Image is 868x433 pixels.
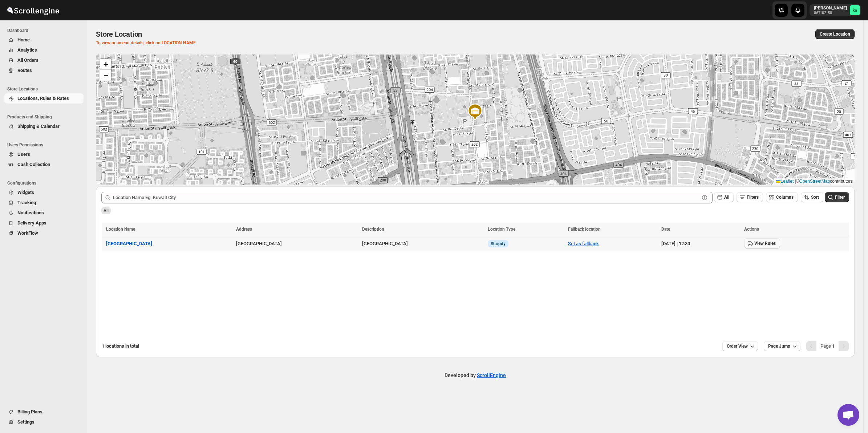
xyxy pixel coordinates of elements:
[466,103,484,121] img: Marker
[4,35,84,45] button: Home
[776,179,794,184] a: Leaflet
[776,195,794,200] span: Columns
[850,5,860,15] span: khaled alrashidi
[4,55,84,65] button: All Orders
[17,57,38,63] span: All Orders
[764,341,800,351] button: Page Jump
[825,192,849,202] button: Filter
[6,1,60,19] img: ScrollEngine
[744,238,780,248] button: View Rules
[17,230,38,236] span: WorkFlow
[17,162,50,167] span: Cash Collection
[7,142,84,148] span: Users Permissions
[815,29,855,39] button: Create Location
[4,93,84,104] button: Locations, Rules & Rates
[4,149,84,159] button: Users
[17,220,46,226] span: Delivery Apps
[17,68,32,73] span: Routes
[4,187,84,198] button: Widgets
[236,241,282,246] button: [GEOGRAPHIC_DATA]
[7,114,84,120] span: Products and Shipping
[832,343,835,349] b: 1
[113,192,699,203] input: Location Name Eg. Kuwait City
[17,190,34,195] span: Widgets
[568,227,601,232] span: Fallback location
[799,179,830,184] a: OpenStreetMap
[7,86,84,92] span: Store Locations
[820,31,850,37] span: Create Location
[727,343,748,349] span: Order View
[17,124,60,129] span: Shipping & Calendar
[806,341,849,351] nav: Pagination
[100,59,111,70] a: Zoom in
[477,372,506,378] a: ScrollEngine
[795,179,796,184] span: |
[835,195,845,200] span: Filter
[754,240,776,246] span: View Rules
[814,5,847,11] p: [PERSON_NAME]
[17,210,44,215] span: Notifications
[814,11,847,15] p: 867f02-58
[17,409,42,414] span: Billing Plans
[714,192,734,202] button: All
[236,227,252,232] span: Address
[747,195,759,200] span: Filters
[104,60,108,69] span: +
[768,343,790,349] span: Page Jump
[766,192,798,202] button: Columns
[661,227,670,232] span: Date
[4,65,84,76] button: Routes
[737,192,763,202] button: Filters
[362,227,384,232] span: Description
[106,240,152,247] button: [GEOGRAPHIC_DATA]
[744,227,759,232] span: Actions
[96,30,142,39] span: Store Location
[96,40,196,45] span: To view or amend details, click on LOCATION NAME
[568,241,599,246] button: Set as fallback
[4,407,84,417] button: Billing Plans
[4,228,84,238] button: WorkFlow
[4,417,84,427] button: Settings
[4,218,84,228] button: Delivery Apps
[102,343,139,349] span: 1 locations in total
[7,28,84,33] span: Dashboard
[810,4,861,16] button: User menu
[445,372,506,379] p: Developed by
[4,208,84,218] button: Notifications
[4,198,84,208] button: Tracking
[837,404,859,426] a: Open chat
[4,45,84,55] button: Analytics
[17,419,35,425] span: Settings
[104,70,108,80] span: −
[106,241,152,246] span: [GEOGRAPHIC_DATA]
[853,8,857,13] text: ka
[488,227,515,232] span: Location Type
[4,159,84,170] button: Cash Collection
[7,180,84,186] span: Configurations
[811,195,819,200] span: Sort
[774,178,855,185] div: © contributors
[362,240,449,247] div: [GEOGRAPHIC_DATA]
[801,192,823,202] button: Sort
[17,47,37,53] span: Analytics
[491,241,506,247] span: Shopify
[722,341,758,351] button: Order View
[17,96,69,101] span: Locations, Rules & Rates
[661,240,740,247] div: [DATE] | 12:30
[820,343,835,349] span: Page
[4,121,84,131] button: Shipping & Calendar
[17,37,30,43] span: Home
[100,70,111,81] a: Zoom out
[724,195,729,200] span: All
[17,200,36,205] span: Tracking
[106,227,135,232] span: Location Name
[17,151,30,157] span: Users
[104,208,109,213] span: All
